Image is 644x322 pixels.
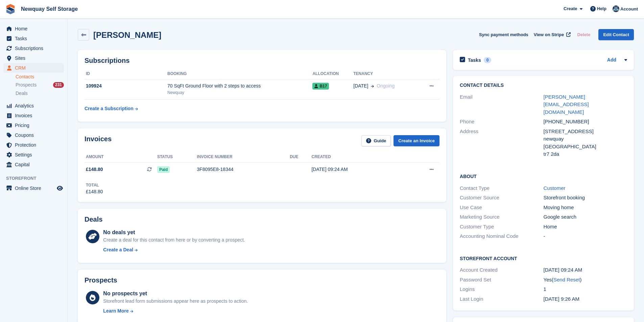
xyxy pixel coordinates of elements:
a: menu [3,150,64,159]
a: menu [3,160,64,169]
button: Sync payment methods [479,29,528,40]
a: menu [3,183,64,193]
span: Create [564,5,577,12]
a: Preview store [56,184,64,192]
a: menu [3,121,64,130]
span: B17 [312,83,329,90]
div: [DATE] 09:24 AM [311,166,403,173]
a: Deals [16,90,64,97]
div: Phone [460,118,543,126]
div: 3F8095E8-18344 [197,166,290,173]
div: - [544,232,627,240]
span: Storefront [6,175,67,182]
div: 1 [544,286,627,293]
a: Edit Contact [598,29,634,40]
h2: Storefront Account [460,255,627,262]
div: 231 [53,82,64,88]
span: Subscriptions [15,44,55,53]
div: Last Login [460,295,543,303]
div: 0 [484,57,492,63]
span: Coupons [15,130,55,140]
span: Sites [15,53,55,63]
div: Learn More [103,307,128,315]
a: menu [3,130,64,140]
div: Customer Source [460,194,543,202]
div: Marketing Source [460,213,543,221]
a: Customer [544,185,566,191]
div: Storefront booking [544,194,627,202]
h2: Deals [85,216,102,223]
th: Invoice number [197,152,290,163]
div: Address [460,128,543,158]
span: £148.80 [86,166,103,173]
div: Home [544,223,627,231]
a: Create a Subscription [85,102,138,115]
span: Settings [15,150,55,159]
div: No prospects yet [103,290,248,298]
span: Invoices [15,111,55,120]
th: Created [311,152,403,163]
a: Guide [361,135,391,146]
span: CRM [15,63,55,73]
span: Capital [15,160,55,169]
h2: [PERSON_NAME] [93,30,161,40]
h2: Contact Details [460,83,627,88]
a: Add [607,56,616,64]
h2: Tasks [468,57,481,63]
a: menu [3,53,64,63]
div: Yes [544,276,627,284]
span: Home [15,24,55,33]
img: Colette Pearce [613,5,619,12]
div: Moving home [544,204,627,212]
a: [PERSON_NAME][EMAIL_ADDRESS][DOMAIN_NAME] [544,94,589,115]
a: Prospects 231 [16,81,64,89]
a: Learn More [103,307,248,315]
a: menu [3,63,64,73]
span: Tasks [15,34,55,43]
h2: Prospects [85,276,117,284]
div: £148.80 [86,188,103,195]
th: Tenancy [353,69,418,79]
div: 70 SqFt Ground Floor with 2 steps to access [167,82,312,90]
div: Accounting Nominal Code [460,232,543,240]
a: menu [3,44,64,53]
a: menu [3,101,64,110]
time: 2025-09-24 08:26:07 UTC [544,296,579,302]
a: View on Stripe [531,29,572,40]
div: Newquay [167,90,312,96]
div: newquay [544,135,627,143]
th: Status [157,152,197,163]
th: Allocation [312,69,353,79]
h2: Invoices [85,135,112,146]
a: menu [3,111,64,120]
span: Online Store [15,183,55,193]
span: Deals [16,90,28,97]
span: Analytics [15,101,55,110]
span: Pricing [15,121,55,130]
div: Password Set [460,276,543,284]
div: Use Case [460,204,543,212]
a: menu [3,140,64,150]
div: Storefront lead form submissions appear here as prospects to action. [103,298,248,305]
div: [PHONE_NUMBER] [544,118,627,126]
span: View on Stripe [534,31,564,38]
div: Contact Type [460,184,543,192]
div: 109924 [85,82,167,90]
div: Create a Subscription [85,105,134,112]
a: Newquay Self Storage [18,3,80,15]
div: Account Created [460,266,543,274]
th: ID [85,69,167,79]
span: Account [620,6,638,13]
span: Ongoing [377,83,395,89]
div: Create a Deal [103,246,133,253]
div: [DATE] 09:24 AM [544,266,627,274]
a: Create an Invoice [393,135,439,146]
a: Send Reset [553,277,580,282]
div: Email [460,93,543,116]
h2: Subscriptions [85,57,439,65]
span: [DATE] [353,82,368,90]
a: Contacts [16,74,64,80]
span: Prospects [16,82,37,88]
div: Logins [460,286,543,293]
th: Booking [167,69,312,79]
